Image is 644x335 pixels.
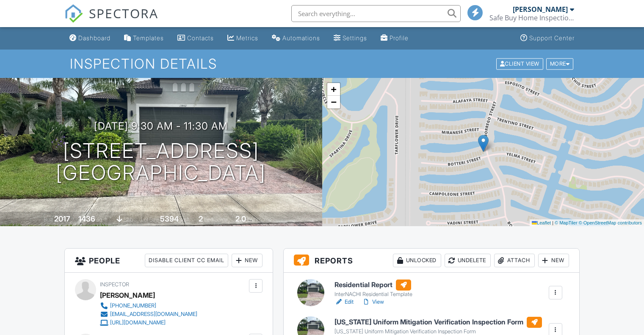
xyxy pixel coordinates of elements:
[268,30,323,46] a: Automations (Basic)
[538,254,569,267] div: New
[513,5,568,14] div: [PERSON_NAME]
[180,216,191,223] span: sq.ft.
[78,214,95,223] div: 1436
[494,254,535,267] div: Attach
[489,14,574,22] div: Safe Buy Home Inspections llc
[110,311,197,318] div: [EMAIL_ADDRESS][DOMAIN_NAME]
[100,281,129,288] span: Inspector
[478,135,489,152] img: Marker
[334,317,542,328] h6: [US_STATE] Uniform Mitigation Verification Inspection Form
[247,216,271,223] span: bathrooms
[327,96,340,108] a: Zoom out
[204,216,227,223] span: bedrooms
[282,34,320,42] div: Automations
[552,220,553,225] span: |
[145,254,228,267] div: Disable Client CC Email
[199,214,203,223] div: 2
[284,249,579,273] h3: Reports
[133,34,164,42] div: Templates
[330,30,370,46] a: Settings
[291,5,461,22] input: Search everything...
[65,249,273,273] h3: People
[334,298,354,306] a: Edit
[89,4,158,22] span: SPECTORA
[70,56,574,71] h1: Inspection Details
[64,4,83,23] img: The Best Home Inspection Software - Spectora
[235,214,246,223] div: 2.0
[110,319,166,326] div: [URL][DOMAIN_NAME]
[327,83,340,96] a: Zoom in
[334,291,412,298] div: InterNACHI Residential Template
[66,30,114,46] a: Dashboard
[334,280,412,298] a: Residential Report InterNACHI Residential Template
[579,220,642,225] a: © OpenStreetMap contributors
[56,140,266,185] h1: [STREET_ADDRESS] [GEOGRAPHIC_DATA]
[236,34,258,42] div: Metrics
[141,216,159,223] span: Lot Size
[44,216,53,223] span: Built
[517,30,578,46] a: Support Center
[529,34,575,42] div: Support Center
[100,310,197,318] a: [EMAIL_ADDRESS][DOMAIN_NAME]
[94,120,228,132] h3: [DATE] 9:30 am - 11:30 am
[546,58,574,69] div: More
[187,34,214,42] div: Contacts
[445,254,491,267] div: Undelete
[174,30,217,46] a: Contacts
[224,30,262,46] a: Metrics
[555,220,578,225] a: © MapTiler
[54,214,70,223] div: 2017
[331,97,336,107] span: −
[97,216,108,223] span: sq. ft.
[377,30,412,46] a: Company Profile
[160,214,179,223] div: 5394
[362,298,384,306] a: View
[110,302,156,309] div: [PHONE_NUMBER]
[334,280,412,291] h6: Residential Report
[232,254,263,267] div: New
[495,60,545,66] a: Client View
[393,254,441,267] div: Unlocked
[343,34,367,42] div: Settings
[124,216,133,223] span: slab
[100,302,197,310] a: [PHONE_NUMBER]
[532,220,551,225] a: Leaflet
[390,34,409,42] div: Profile
[331,84,336,94] span: +
[64,11,158,29] a: SPECTORA
[121,30,167,46] a: Templates
[496,58,543,69] div: Client View
[100,318,197,327] a: [URL][DOMAIN_NAME]
[78,34,111,42] div: Dashboard
[334,328,542,335] div: [US_STATE] Uniform Mitigation Verification Inspection Form
[100,289,155,302] div: [PERSON_NAME]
